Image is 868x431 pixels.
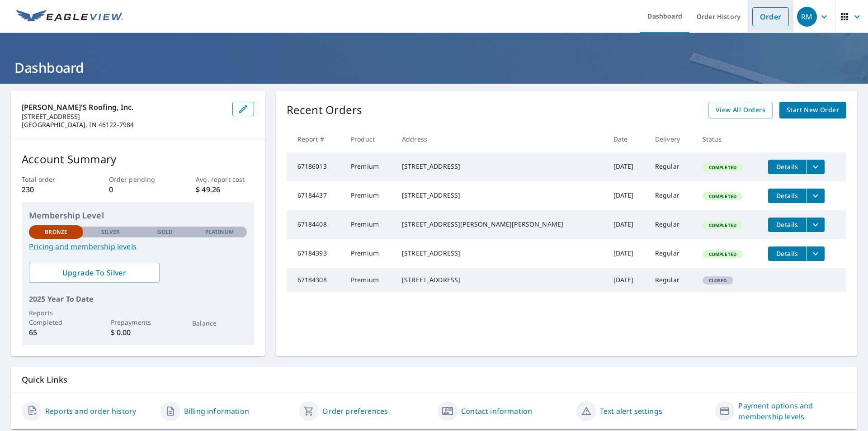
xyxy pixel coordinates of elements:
p: 2025 Year To Date [29,294,247,304]
p: Silver [101,228,120,236]
button: detailsBtn-67184408 [768,218,806,232]
span: Details [774,220,801,229]
td: Premium [344,239,395,268]
td: 67184393 [287,239,344,268]
th: Report # [287,126,344,152]
p: Total order [22,175,80,184]
p: Balance [192,318,246,328]
button: detailsBtn-67186013 [768,160,806,174]
span: Start New Order [787,104,839,116]
p: Quick Links [22,374,846,385]
p: Account Summary [22,151,254,167]
a: Reports and order history [45,406,136,417]
p: Gold [157,228,173,236]
div: [STREET_ADDRESS] [402,162,599,171]
td: Regular [648,181,695,210]
p: [PERSON_NAME]'s Roofing, Inc. [22,102,225,113]
button: detailsBtn-67184437 [768,189,806,203]
button: filesDropdownBtn-67184393 [806,246,825,261]
span: Details [774,191,801,200]
td: Regular [648,268,695,292]
th: Delivery [648,126,695,152]
p: Bronze [45,228,67,236]
td: [DATE] [606,239,648,268]
a: Start New Order [779,102,846,118]
a: Pricing and membership levels [29,241,247,252]
p: Avg. report cost [196,175,254,184]
span: Completed [703,222,742,228]
a: Order preferences [322,406,388,417]
td: [DATE] [606,210,648,239]
th: Date [606,126,648,152]
div: [STREET_ADDRESS] [402,191,599,200]
th: Product [344,126,395,152]
div: [STREET_ADDRESS] [402,249,599,258]
td: Regular [648,210,695,239]
td: Premium [344,181,395,210]
p: Reports Completed [29,308,83,327]
button: filesDropdownBtn-67184408 [806,218,825,232]
td: 67184408 [287,210,344,239]
a: View All Orders [708,102,773,118]
td: [DATE] [606,268,648,292]
span: Upgrade To Silver [36,268,152,278]
span: Completed [703,164,742,171]
p: [GEOGRAPHIC_DATA], IN 46122-7984 [22,121,225,129]
p: Prepayments [111,317,165,327]
h1: Dashboard [11,58,857,77]
span: Closed [703,277,732,284]
a: Payment options and membership levels [738,400,846,422]
p: 65 [29,327,83,338]
button: detailsBtn-67184393 [768,246,806,261]
a: Contact information [461,406,532,417]
td: 67186013 [287,152,344,181]
a: Billing information [184,406,249,417]
div: [STREET_ADDRESS][PERSON_NAME][PERSON_NAME] [402,220,599,229]
p: 0 [109,184,167,195]
p: $ 0.00 [111,327,165,338]
span: Details [774,249,801,258]
p: Recent Orders [287,102,363,118]
td: Premium [344,268,395,292]
div: RM [797,7,817,27]
p: Platinum [205,228,234,236]
button: filesDropdownBtn-67186013 [806,160,825,174]
p: Order pending [109,175,167,184]
p: Membership Level [29,209,247,222]
th: Address [395,126,606,152]
span: Completed [703,193,742,199]
td: Premium [344,210,395,239]
th: Status [695,126,761,152]
a: Text alert settings [600,406,662,417]
button: filesDropdownBtn-67184437 [806,189,825,203]
td: [DATE] [606,181,648,210]
td: 67184437 [287,181,344,210]
td: Premium [344,152,395,181]
span: Details [774,162,801,171]
p: [STREET_ADDRESS] [22,113,225,121]
td: Regular [648,239,695,268]
p: $ 49.26 [196,184,254,195]
td: Regular [648,152,695,181]
a: Order [752,7,789,26]
td: 67184308 [287,268,344,292]
div: [STREET_ADDRESS] [402,275,599,284]
a: Upgrade To Silver [29,263,160,283]
span: View All Orders [716,104,765,116]
span: Completed [703,251,742,257]
p: 230 [22,184,80,195]
img: EV Logo [16,10,123,24]
td: [DATE] [606,152,648,181]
